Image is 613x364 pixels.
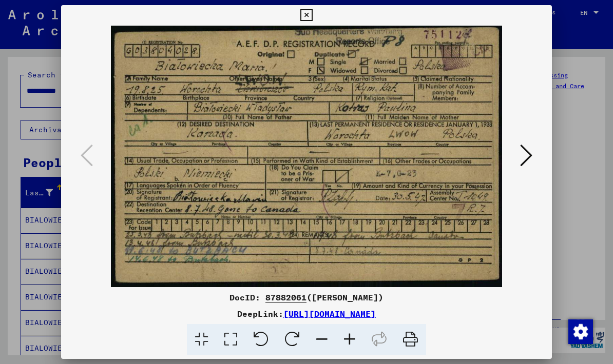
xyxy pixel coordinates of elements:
a: [URL][DOMAIN_NAME] [283,309,376,319]
img: Change consent [568,319,593,344]
div: DocID: ([PERSON_NAME]) [61,291,551,304]
div: Change consent [568,319,592,343]
img: 001.jpg [96,26,516,287]
div: DeepLink: [61,308,551,320]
